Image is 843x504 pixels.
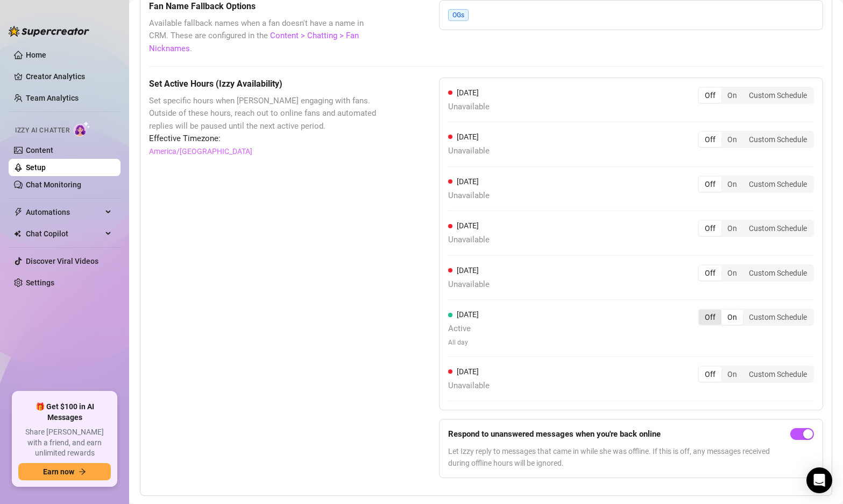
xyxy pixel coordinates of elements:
[721,177,743,192] div: On
[698,264,814,282] div: segmented control
[26,278,54,287] a: Settings
[448,278,490,291] span: Unavailable
[149,17,385,55] span: Available fallback names when a fan doesn't have a name in CRM. These are configured in the .
[149,78,385,90] h5: Set Active Hours (Izzy Availability)
[26,51,46,59] a: Home
[448,234,490,247] span: Unavailable
[448,380,490,393] span: Unavailable
[743,310,813,325] div: Custom Schedule
[26,257,98,265] a: Discover Viral Videos
[721,132,743,147] div: On
[698,131,814,148] div: segmented control
[79,468,86,475] span: arrow-right
[448,338,479,348] span: All day
[698,366,814,383] div: segmented control
[457,310,479,319] span: [DATE]
[26,225,102,242] span: Chat Copilot
[18,402,111,423] span: 🎁 Get $100 in AI Messages
[457,177,479,186] span: [DATE]
[721,221,743,236] div: On
[743,367,813,382] div: Custom Schedule
[149,132,385,145] span: Effective Timezone:
[26,163,46,172] a: Setup
[743,221,813,236] div: Custom Schedule
[18,463,111,480] button: Earn nowarrow-right
[26,68,112,85] a: Creator Analytics
[457,266,479,275] span: [DATE]
[74,121,90,137] img: AI Chatter
[721,265,743,281] div: On
[743,132,813,147] div: Custom Schedule
[457,88,479,97] span: [DATE]
[806,467,832,493] div: Open Intercom Messenger
[448,429,661,439] strong: Respond to unanswered messages when you're back online
[699,177,721,192] div: Off
[721,367,743,382] div: On
[448,190,490,202] span: Unavailable
[699,88,721,103] div: Off
[721,310,743,325] div: On
[699,221,721,236] div: Off
[699,310,721,325] div: Off
[721,88,743,103] div: On
[14,208,23,216] span: thunderbolt
[43,467,74,476] span: Earn now
[457,132,479,141] span: [DATE]
[699,265,721,281] div: Off
[743,177,813,192] div: Custom Schedule
[699,367,721,382] div: Off
[26,180,81,189] a: Chat Monitoring
[743,265,813,281] div: Custom Schedule
[9,26,89,37] img: logo-BBDzfeDw.svg
[448,101,490,114] span: Unavailable
[448,9,469,21] span: OGs
[448,323,479,335] span: Active
[448,145,490,158] span: Unavailable
[18,427,111,459] span: Share [PERSON_NAME] with a friend, and earn unlimited rewards
[699,132,721,147] div: Off
[149,95,385,133] span: Set specific hours when [PERSON_NAME] engaging with fans. Outside of these hours, reach out to on...
[698,176,814,193] div: segmented control
[698,309,814,326] div: segmented control
[457,367,479,376] span: [DATE]
[15,125,69,136] span: Izzy AI Chatter
[457,221,479,230] span: [DATE]
[26,94,79,102] a: Team Analytics
[698,220,814,237] div: segmented control
[26,204,102,221] span: Automations
[14,230,21,237] img: Chat Copilot
[743,88,813,103] div: Custom Schedule
[149,145,252,157] a: America/[GEOGRAPHIC_DATA]
[448,445,786,469] span: Let Izzy reply to messages that came in while she was offline. If this is off, any messages recei...
[698,87,814,104] div: segmented control
[26,146,53,155] a: Content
